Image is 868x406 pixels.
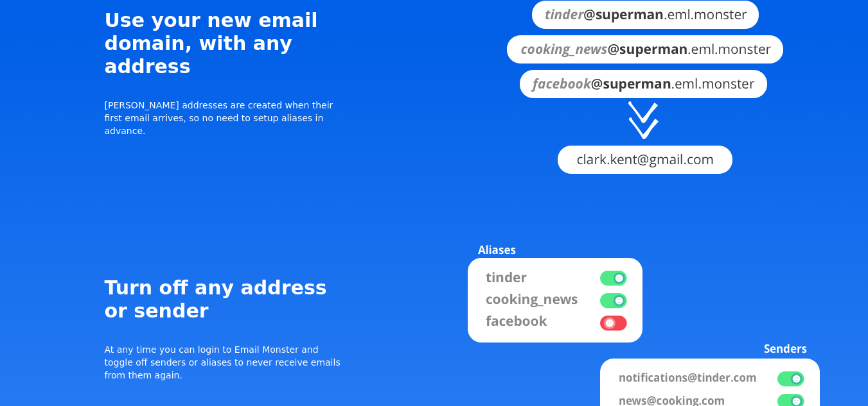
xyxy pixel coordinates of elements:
[105,99,346,137] p: [PERSON_NAME] addresses are created when their first email arrives, so no need to setup aliases i...
[105,343,346,382] p: At any time you can login to Email Monster and toggle off senders or aliases to never receive ema...
[105,9,346,78] h2: Use your new email domain, with any address
[105,276,346,323] h2: Turn off any address or sender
